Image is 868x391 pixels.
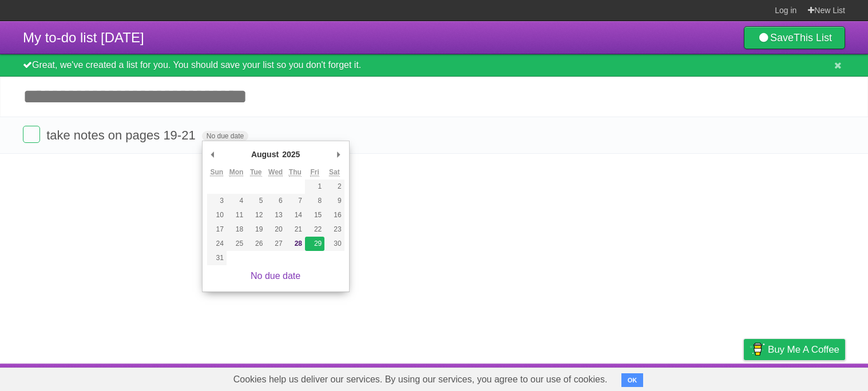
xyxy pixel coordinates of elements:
[222,368,619,391] span: Cookies help us deliver our services. By using our services, you agree to our use of cookies.
[280,146,302,163] div: 2025
[246,237,265,251] button: 26
[305,194,324,208] button: 8
[286,222,305,237] button: 21
[23,126,40,143] label: Done
[286,237,305,251] button: 28
[329,168,340,177] abbr: Saturday
[265,222,285,237] button: 20
[305,222,324,237] button: 22
[324,208,344,222] button: 16
[773,366,845,388] a: Suggest a feature
[251,271,300,281] a: No due date
[268,168,283,177] abbr: Wednesday
[750,340,765,359] img: Buy me a coffee
[210,168,223,177] abbr: Sunday
[333,146,344,163] button: Next Month
[286,208,305,222] button: 14
[324,222,344,237] button: 23
[265,208,285,222] button: 13
[265,237,285,251] button: 27
[744,26,845,49] a: SaveThis List
[324,237,344,251] button: 30
[207,208,227,222] button: 10
[286,194,305,208] button: 7
[768,340,839,360] span: Buy me a coffee
[592,366,616,388] a: About
[729,366,759,388] a: Privacy
[207,194,227,208] button: 3
[621,373,644,387] button: OK
[744,339,845,360] a: Buy me a coffee
[265,194,285,208] button: 6
[246,208,265,222] button: 12
[289,168,302,177] abbr: Thursday
[794,32,832,43] b: This List
[207,251,227,265] button: 31
[207,222,227,237] button: 17
[249,146,280,163] div: August
[227,208,246,222] button: 11
[202,131,248,141] span: No due date
[46,128,199,142] span: take notes on pages 19-21
[227,237,246,251] button: 25
[310,168,319,177] abbr: Friday
[305,237,324,251] button: 29
[324,194,344,208] button: 9
[207,237,227,251] button: 24
[629,366,676,388] a: Developers
[690,366,715,388] a: Terms
[246,222,265,237] button: 19
[250,168,261,177] abbr: Tuesday
[229,168,244,177] abbr: Monday
[23,30,144,45] span: My to-do list [DATE]
[227,222,246,237] button: 18
[305,208,324,222] button: 15
[246,194,265,208] button: 5
[305,179,324,194] button: 1
[324,179,344,194] button: 2
[207,146,219,163] button: Previous Month
[227,194,246,208] button: 4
